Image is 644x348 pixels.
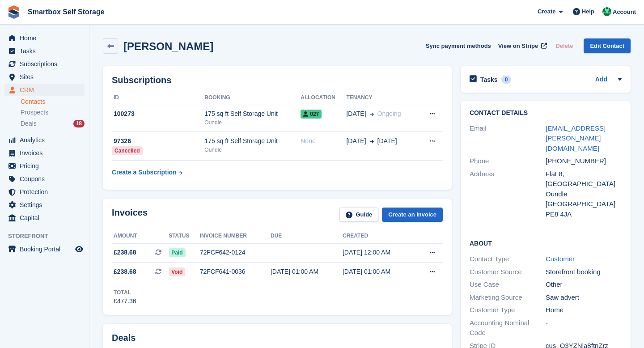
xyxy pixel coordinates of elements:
[7,5,21,19] img: stora-icon-8386f47178a22dfd0bd8f6a31ec36ba5ce8667c1dd55bd0f319d3a0aa187defe.svg
[200,248,271,257] div: 72FCF642-0124
[21,98,85,106] a: Contacts
[4,45,85,57] a: menu
[343,229,415,243] th: Created
[20,186,73,198] span: Protection
[4,84,85,96] a: menu
[546,156,622,166] div: [PHONE_NUMBER]
[204,136,301,146] div: 175 sq ft Self Storage Unit
[20,71,73,83] span: Sites
[343,248,415,257] div: [DATE] 12:00 AM
[20,84,73,96] span: CRM
[20,243,73,255] span: Booking Portal
[20,147,73,159] span: Invoices
[4,212,85,224] a: menu
[382,208,443,222] a: Create an Invoice
[21,108,48,117] span: Prospects
[20,199,73,211] span: Settings
[470,238,622,247] h2: About
[346,109,366,119] span: [DATE]
[301,110,322,119] span: 027
[546,199,622,209] div: [GEOGRAPHIC_DATA]
[4,199,85,211] a: menu
[123,40,213,52] h2: [PERSON_NAME]
[21,108,85,117] a: Prospects
[495,38,549,53] a: View on Stripe
[595,75,607,85] a: Add
[112,168,177,177] div: Create a Subscription
[546,280,622,290] div: Other
[470,254,546,264] div: Contact Type
[8,232,89,241] span: Storefront
[200,267,271,276] div: 72FCF641-0036
[4,58,85,70] a: menu
[204,109,301,119] div: 175 sq ft Self Storage Unit
[4,147,85,159] a: menu
[470,267,546,277] div: Customer Source
[73,120,85,127] div: 18
[582,7,594,16] span: Help
[602,7,611,16] img: Elinor Shepherd
[4,173,85,185] a: menu
[426,38,491,53] button: Sync payment methods
[552,38,576,53] button: Delete
[112,164,182,181] a: Create a Subscription
[470,156,546,166] div: Phone
[271,229,343,243] th: Due
[112,229,169,243] th: Amount
[4,186,85,198] a: menu
[21,119,85,128] a: Deals 18
[498,42,538,51] span: View on Stripe
[200,229,271,243] th: Invoice number
[112,136,204,146] div: 97326
[114,267,136,276] span: £238.68
[20,45,73,57] span: Tasks
[470,293,546,303] div: Marketing Source
[613,8,636,17] span: Account
[470,318,546,338] div: Accounting Nominal Code
[546,293,622,303] div: Saw advert
[4,32,85,44] a: menu
[346,91,418,105] th: Tenancy
[377,110,401,117] span: Ongoing
[204,119,301,127] div: Oundle
[112,109,204,119] div: 100273
[4,160,85,172] a: menu
[546,189,622,199] div: Oundle
[204,146,301,154] div: Oundle
[112,208,148,222] h2: Invoices
[20,32,73,44] span: Home
[480,76,498,84] h2: Tasks
[74,244,85,255] a: Preview store
[114,248,136,257] span: £238.68
[546,267,622,277] div: Storefront booking
[470,280,546,290] div: Use Case
[20,160,73,172] span: Pricing
[21,119,37,128] span: Deals
[204,91,301,105] th: Booking
[271,267,343,276] div: [DATE] 01:00 AM
[343,267,415,276] div: [DATE] 01:00 AM
[112,333,136,343] h2: Deals
[301,136,346,146] div: None
[4,243,85,255] a: menu
[538,7,555,16] span: Create
[546,124,606,152] a: [EMAIL_ADDRESS][PERSON_NAME][DOMAIN_NAME]
[20,173,73,185] span: Coupons
[546,169,622,189] div: Flat 8, [GEOGRAPHIC_DATA]
[339,208,379,222] a: Guide
[4,71,85,83] a: menu
[546,209,622,220] div: PE8 4JA
[169,229,199,243] th: Status
[377,136,397,146] span: [DATE]
[4,134,85,146] a: menu
[546,255,575,263] a: Customer
[501,76,512,84] div: 0
[114,297,136,306] div: £477.36
[470,169,546,220] div: Address
[470,305,546,315] div: Customer Type
[112,91,204,105] th: ID
[20,134,73,146] span: Analytics
[112,146,143,155] div: Cancelled
[169,267,185,276] span: Void
[20,212,73,224] span: Capital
